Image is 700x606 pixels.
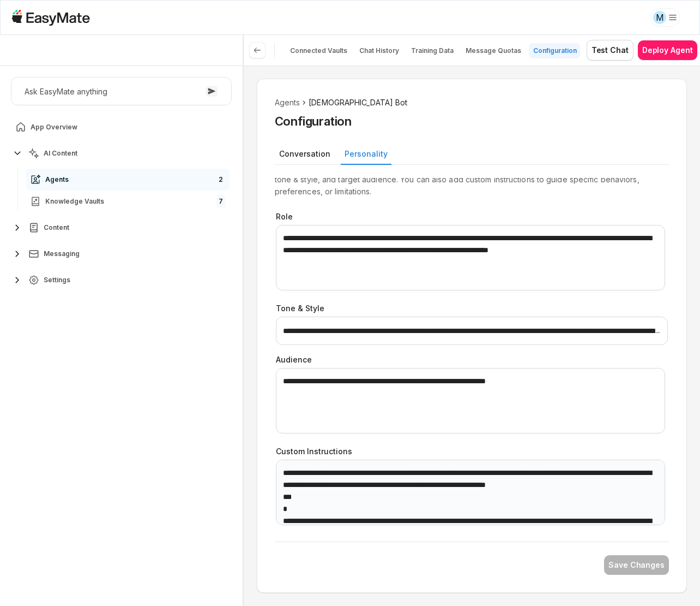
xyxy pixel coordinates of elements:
[275,162,669,198] p: Customize your agent’s personality to align with your brand and audience. You can define the agen...
[359,46,399,55] p: Chat History
[44,276,70,284] span: Settings
[11,116,232,138] a: App Overview
[340,145,391,163] button: Personality
[653,11,666,24] div: M
[466,46,521,55] p: Message Quotas
[44,149,77,158] span: AI Content
[638,40,697,60] button: Deploy Agent
[11,77,232,105] button: Ask EasyMate anything
[11,217,232,239] button: Content
[411,46,454,55] p: Training Data
[45,175,69,184] span: Agents
[290,46,347,55] p: Connected Vaults
[216,195,225,208] span: 7
[11,269,232,291] button: Settings
[587,40,633,61] button: Test Chat
[31,123,77,132] span: App Overview
[275,97,300,109] li: Agents
[11,243,232,265] button: Messaging
[26,169,230,191] a: Agents2
[26,191,230,212] a: Knowledge Vaults7
[216,173,225,186] span: 2
[309,97,407,109] span: [DEMOGRAPHIC_DATA] Bot
[275,113,352,129] h2: Configuration
[44,223,69,232] span: Content
[275,145,334,163] button: Conversation
[11,142,232,164] button: AI Content
[275,97,669,109] nav: breadcrumb
[44,249,80,258] span: Messaging
[533,46,577,55] p: Configuration
[45,197,104,206] span: Knowledge Vaults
